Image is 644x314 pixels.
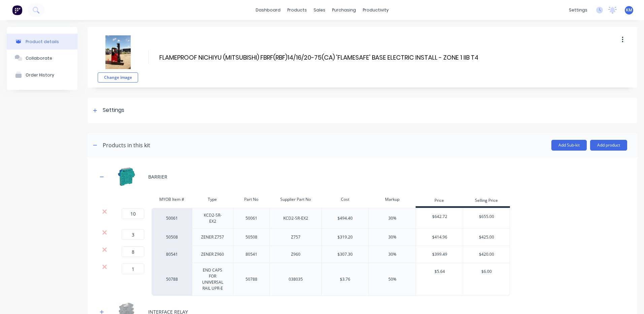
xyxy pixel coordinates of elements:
[7,50,77,66] button: Collaborate
[7,66,77,83] button: Order History
[26,56,52,61] div: Collaborate
[388,215,396,221] div: 30%
[122,208,144,219] input: ?
[98,32,138,83] div: fileChange image
[416,246,463,263] div: $399.49
[463,194,510,208] div: Selling Price
[284,5,310,15] div: products
[329,5,359,15] div: purchasing
[388,276,396,282] div: 50%
[152,263,192,296] div: 50788
[269,193,321,206] div: Supplier Part No
[148,173,167,180] div: BARRIER
[152,193,192,206] div: MYOB Item #
[340,276,350,282] div: $3.76
[463,263,510,280] div: $6.00
[234,233,268,242] div: 50508
[196,233,229,242] div: ZENER Z757
[122,229,144,240] input: ?
[192,193,233,206] div: Type
[416,263,463,280] div: $5.64
[626,7,632,13] span: KM
[337,215,353,221] div: $494.40
[388,251,396,257] div: 30%
[152,246,192,263] div: 80541
[12,5,22,15] img: Factory
[416,208,463,225] div: $642.72
[234,250,268,259] div: 80541
[103,106,124,115] div: Settings
[26,72,54,77] div: Order History
[278,214,314,223] div: KCD2-SR-EX2
[321,193,368,206] div: Cost
[566,5,591,15] div: settings
[551,140,587,151] button: Add Sub-kit
[195,211,230,226] div: KCD2-SR-EX2
[252,5,284,15] a: dashboard
[234,275,268,284] div: 50788
[195,266,230,293] div: END CAPS FOR UNIVERSAL RAIL UPR-E
[463,229,510,246] div: $425.00
[368,193,416,206] div: Markup
[463,246,510,263] div: $420.00
[152,208,192,229] div: 50061
[279,275,313,284] div: 038035
[122,263,144,274] input: ?
[337,234,353,240] div: $319.20
[359,5,392,15] div: productivity
[7,34,77,50] button: Product details
[122,246,144,257] input: ?
[26,39,59,44] div: Product details
[279,233,313,242] div: Z757
[98,72,138,83] button: Change image
[196,250,229,259] div: ZENER Z960
[101,35,135,69] img: file
[388,234,396,240] div: 30%
[109,167,143,186] img: BARRIER
[337,251,353,257] div: $307.30
[103,141,150,149] div: Products in this kit
[159,53,479,62] input: Enter kit name
[463,208,510,225] div: $655.00
[234,214,268,223] div: 50061
[310,5,329,15] div: sales
[279,250,313,259] div: Z960
[416,229,463,246] div: $414.96
[416,194,463,208] div: Price
[152,229,192,246] div: 50508
[233,193,270,206] div: Part No
[590,140,627,151] button: Add product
